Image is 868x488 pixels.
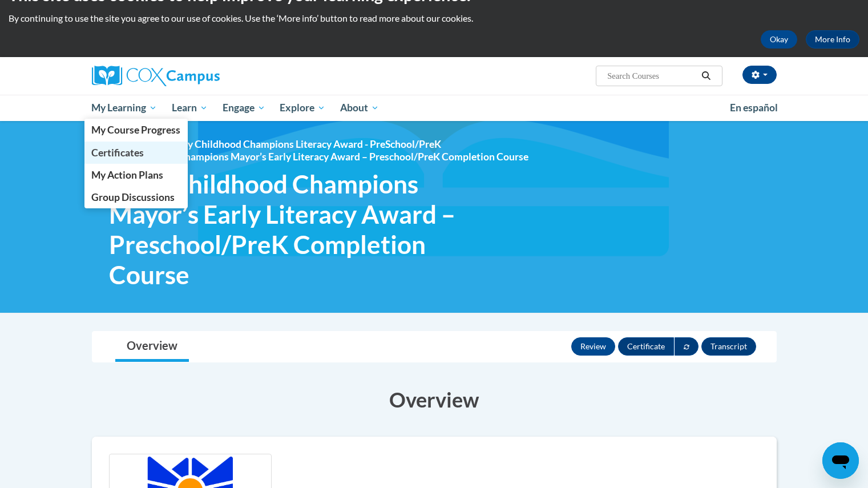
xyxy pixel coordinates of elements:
iframe: Button to launch messaging window [822,442,859,479]
span: Certificates [91,147,144,159]
a: Mayorʹs Early Childhood Champions Literacy Award - PreSchool/PreK [132,138,441,150]
button: Certificate [618,337,674,356]
a: Group Discussions [84,186,188,208]
button: Search [697,69,714,83]
a: My Action Plans [84,164,188,186]
a: Engage [215,95,273,121]
button: Okay [761,30,797,49]
input: Search Courses [606,69,697,83]
a: Overview [115,332,189,362]
p: By continuing to use the site you agree to our use of cookies. Use the ‘More info’ button to read... [9,12,859,25]
a: Cox Campus [92,66,309,86]
span: Engage [223,101,265,115]
span: regenerate your certificate [675,337,699,356]
span: About [340,101,379,115]
span: My Course Progress [91,124,180,136]
span: Group Discussions [91,191,175,203]
a: Learn [164,95,215,121]
span: My Action Plans [91,169,163,181]
span: En español [730,102,778,114]
a: My Learning [84,95,165,121]
a: Explore [272,95,333,121]
a: My Course Progress [84,119,188,141]
span: Explore [280,101,325,115]
span: My Learning [91,101,157,115]
a: En español [722,96,785,120]
span: Early Childhood Champions Mayor’s Early Literacy Award – Preschool/PreK Completion Course [105,151,528,163]
button: Account Settings [742,66,777,84]
a: Certificates [84,142,188,164]
span: Early Childhood Champions Mayor’s Early Literacy Award – Preschool/PreK Completion Course [109,169,503,289]
button: Transcript [701,337,756,356]
a: About [333,95,386,121]
h3: Overview [92,385,777,414]
div: Main menu [75,95,794,121]
span: Learn [172,101,208,115]
a: More Info [806,30,859,49]
button: Review [571,337,615,356]
img: Cox Campus [92,66,220,86]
